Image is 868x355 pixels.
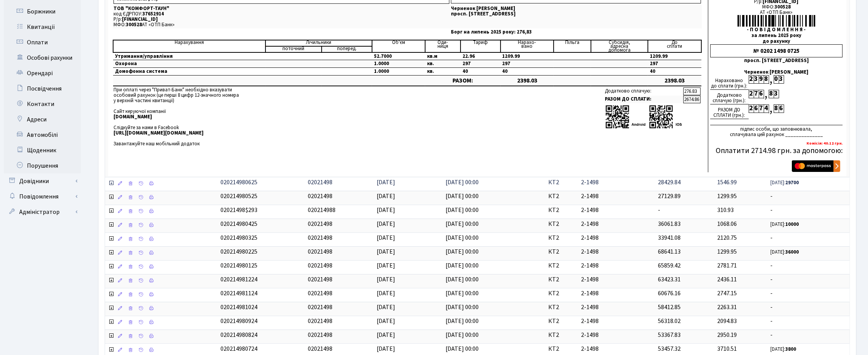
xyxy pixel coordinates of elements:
[717,247,737,256] span: 1299.95
[771,234,846,242] span: -
[591,40,648,52] td: Субсидія, адресна допомога
[754,104,759,113] div: 6
[446,303,479,311] span: [DATE] 00:00
[548,220,575,229] span: КТ2
[658,247,681,256] span: 68641.13
[461,40,501,52] td: Тариф
[446,289,479,298] span: [DATE] 00:00
[4,96,81,112] a: Контакти
[377,206,395,214] span: [DATE]
[548,192,575,201] span: КТ2
[604,87,683,95] td: Додатково сплачую:
[806,140,843,146] b: Комісія: 40.12 грн.
[451,12,701,17] p: просп. [STREET_ADDRESS]
[548,331,575,340] span: КТ2
[4,4,81,19] a: Боржники
[769,75,774,84] div: ,
[220,192,257,200] span: 020214980525
[710,33,843,38] div: за липень 2025 року
[308,345,332,353] span: 02021498
[308,303,332,311] span: 02021498
[771,192,846,201] span: -
[308,206,336,214] span: 020214988
[114,6,449,11] p: ТОВ "КОМФОРТ-ТАУН"
[581,289,652,298] span: 2-1498
[4,50,81,66] a: Особові рахунки
[548,303,575,312] span: КТ2
[683,87,701,95] td: 276.83
[771,261,846,270] span: -
[322,46,372,52] td: поперед.
[759,104,764,113] div: 7
[754,75,759,84] div: 3
[581,317,652,326] span: 2-1498
[4,127,81,143] a: Автомобілі
[4,189,81,204] a: Повідомлення
[377,289,395,298] span: [DATE]
[648,75,701,86] td: 2398.03
[717,220,737,228] span: 1068.06
[501,40,554,52] td: Нарахо- вано
[548,317,575,326] span: КТ2
[4,143,81,158] a: Щоденник
[658,220,681,228] span: 36061.83
[114,22,449,27] p: МФО: АТ «ОТП Банк»
[114,113,152,120] b: [DOMAIN_NAME]
[220,206,257,214] span: 02021498$293
[220,317,257,325] span: 020214980924
[771,346,796,353] small: [DATE]:
[446,220,479,228] span: [DATE] 00:00
[717,345,737,353] span: 3710.51
[4,19,81,35] a: Квитанції
[771,221,799,228] small: [DATE]:
[581,206,652,215] span: 2-1498
[754,90,759,98] div: 7
[308,331,332,339] span: 02021498
[769,90,774,98] div: 8
[717,206,734,214] span: 310.93
[581,303,652,312] span: 2-1498
[461,52,501,60] td: 22.96
[779,104,784,113] div: 6
[220,261,257,270] span: 020214980125
[220,289,257,298] span: 020214981124
[425,68,461,76] td: кв.
[581,331,652,340] span: 2-1498
[308,261,332,270] span: 02021498
[769,104,774,113] div: ,
[749,75,754,84] div: 2
[717,178,737,187] span: 1546.99
[764,75,769,84] div: 8
[717,234,737,242] span: 2120.75
[113,52,265,60] td: Утримання/управління
[771,275,846,284] span: -
[771,317,846,326] span: -
[554,40,591,52] td: Пільга
[220,331,257,339] span: 020214980824
[220,345,257,353] span: 020214980724
[717,331,737,339] span: 2950.19
[710,90,749,104] div: Додатково сплачую (грн.):
[717,289,737,298] span: 2747.15
[710,104,749,119] div: РАЗОМ ДО СПЛАТИ (грн.):
[308,247,332,256] span: 02021498
[759,90,764,98] div: 6
[142,10,164,17] span: 37652914
[786,179,799,186] b: 29700
[114,12,449,17] p: код ЄДРПОУ:
[501,60,554,68] td: 297
[581,220,652,229] span: 2-1498
[377,345,395,353] span: [DATE]
[759,75,764,84] div: 9
[220,178,257,187] span: 020214980625
[446,206,479,214] span: [DATE] 00:00
[710,10,843,15] div: АТ «ОТП Банк»
[4,158,81,173] a: Порушення
[446,234,479,242] span: [DATE] 00:00
[451,30,701,35] p: Борг на липень 2025 року: 276,83
[308,178,332,187] span: 02021498
[308,234,332,242] span: 02021498
[764,90,769,99] div: ,
[581,247,652,256] span: 2-1498
[581,234,652,242] span: 2-1498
